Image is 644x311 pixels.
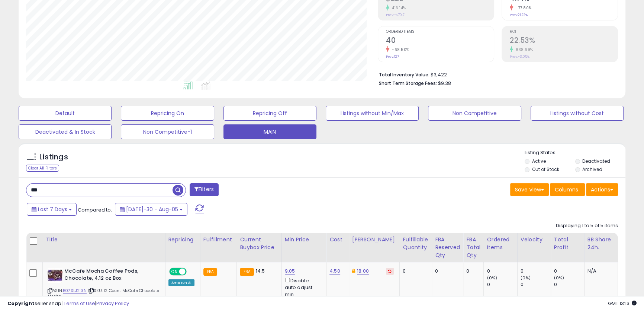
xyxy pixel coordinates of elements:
div: Current Buybox Price [240,236,278,251]
div: Fulfillment [203,236,234,244]
div: Amazon AI [168,279,194,286]
div: Clear All Filters [26,165,59,172]
p: Listing States: [525,149,625,156]
div: 0 [435,268,457,274]
div: Total Profit [554,236,581,251]
label: Archived [582,166,602,172]
div: N/A [587,268,612,274]
div: Disable auto adjust min [285,276,321,298]
b: Short Term Storage Fees: [379,80,437,86]
div: 0 [554,268,584,274]
a: 18.00 [357,267,369,275]
button: Filters [190,183,219,196]
button: Repricing On [121,106,214,121]
b: Total Inventory Value: [379,72,429,78]
span: ON [170,269,179,275]
a: 4.50 [329,267,340,275]
div: 0 [487,268,517,274]
div: 0 [403,268,426,274]
div: Cost [329,236,346,244]
button: Default [19,106,112,121]
button: Non Competitive [428,106,521,121]
a: B07SLJ213N [63,288,87,294]
b: McCafe Mocha Coffee Pods, Chocolate, 4.12 oz Box [64,268,155,283]
div: Repricing [168,236,197,244]
h5: Listings [39,152,68,162]
div: 0 [521,268,551,274]
div: Velocity [521,236,548,244]
h2: 40 [386,36,494,46]
button: Columns [550,183,585,196]
span: Ordered Items [386,30,494,34]
small: (0%) [554,275,564,281]
button: Save View [510,183,549,196]
small: (0%) [487,275,497,281]
small: FBA [240,268,254,276]
div: Displaying 1 to 5 of 5 items [556,222,618,229]
button: Repricing Off [223,106,316,121]
button: Last 7 Days [27,203,77,216]
button: Actions [586,183,618,196]
div: 0 [521,281,551,288]
div: 0 [487,281,517,288]
span: OFF [185,269,197,275]
div: Title [46,236,162,244]
div: Fulfillable Quantity [403,236,429,251]
button: Deactivated & In Stock [19,124,112,139]
small: Prev: -3.05% [510,54,529,59]
small: -77.80% [513,5,532,11]
small: 838.69% [513,47,533,53]
span: | SKU: 12 Count McCafe Chocolate Mocha [48,288,159,299]
small: Prev: 21.22% [510,13,528,17]
label: Out of Stock [532,166,559,172]
div: Ordered Items [487,236,514,251]
a: 9.05 [285,267,295,275]
div: FBA Total Qty [466,236,480,259]
button: [DATE]-30 - Aug-05 [115,203,187,216]
a: Privacy Policy [96,300,129,307]
button: MAIN [223,124,316,139]
span: [DATE]-30 - Aug-05 [126,206,178,213]
div: 0 [466,268,478,274]
button: Listings without Min/Max [326,106,419,121]
strong: Copyright [7,300,35,307]
span: $9.38 [438,80,451,87]
small: FBA [203,268,217,276]
li: $3,422 [379,70,612,79]
label: Deactivated [582,158,610,164]
div: ASIN: [48,268,160,308]
span: Columns [555,186,578,193]
a: Terms of Use [64,300,95,307]
small: (0%) [521,275,531,281]
span: 2025-08-13 13:13 GMT [608,300,637,307]
span: Last 7 Days [38,206,67,213]
div: Min Price [285,236,323,244]
button: Listings without Cost [531,106,624,121]
img: 51Op1I3EUZL._SL40_.jpg [48,268,62,283]
small: -68.50% [389,47,409,53]
div: FBA Reserved Qty [435,236,460,259]
small: Prev: 127 [386,54,399,59]
label: Active [532,158,545,164]
button: Non Competitive-1 [121,124,214,139]
div: [PERSON_NAME] [352,236,396,244]
span: 14.5 [256,267,265,274]
h2: 22.53% [510,36,618,46]
small: 416.14% [389,5,406,11]
div: 0 [554,281,584,288]
small: Prev: -$70.21 [386,13,406,17]
div: seller snap | | [7,300,129,307]
span: Compared to: [78,206,112,213]
span: ROI [510,30,618,34]
div: BB Share 24h. [587,236,615,251]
